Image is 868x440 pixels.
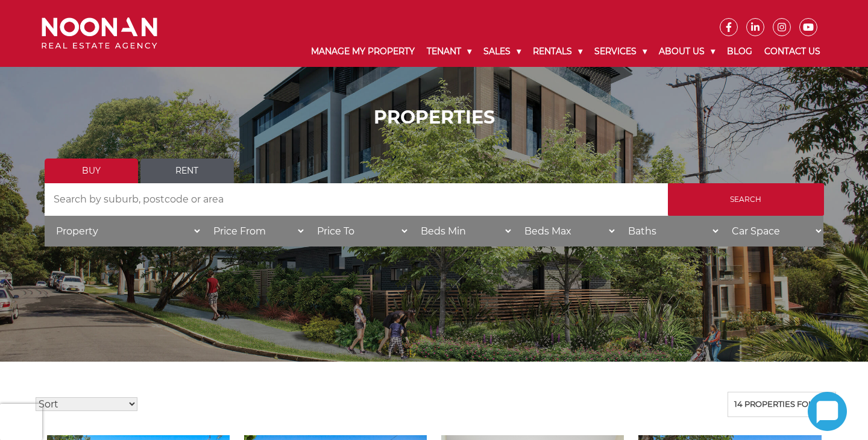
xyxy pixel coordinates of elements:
a: Services [588,36,653,67]
a: Blog [721,36,758,67]
img: Noonan Real Estate Agency [42,17,157,49]
h1: PROPERTIES [45,107,824,128]
a: Tenant [421,36,477,67]
a: Rent [140,159,234,183]
a: Sales [477,36,527,67]
select: Sort Listings [36,397,137,411]
input: Search [668,183,824,216]
a: Buy [45,159,138,183]
a: Manage My Property [305,36,421,67]
a: Rentals [527,36,588,67]
input: Search by suburb, postcode or area [45,183,668,216]
div: 14 properties found. [728,392,836,417]
a: Contact Us [758,36,826,67]
a: About Us [653,36,721,67]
